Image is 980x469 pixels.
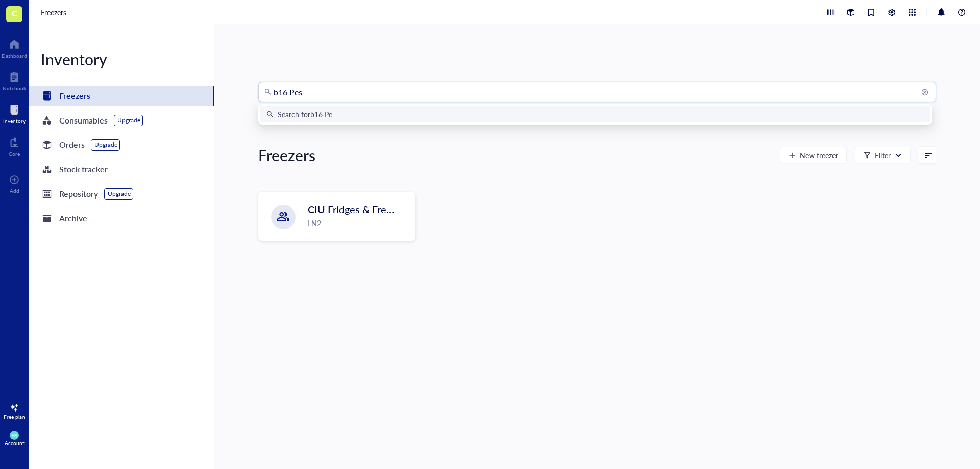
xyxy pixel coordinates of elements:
div: Stock tracker [59,162,108,177]
a: Freezers [29,86,214,106]
div: Upgrade [94,141,117,149]
a: Dashboard [2,36,27,59]
a: Archive [29,208,214,229]
div: Inventory [3,118,26,124]
div: Dashboard [2,53,27,59]
a: OrdersUpgrade [29,135,214,155]
div: Orders [59,138,85,152]
div: LN2 [308,217,409,229]
div: Search for b16 Pe [278,109,332,120]
a: Notebook [3,69,26,91]
div: Repository [59,187,98,201]
div: Core [9,151,20,157]
div: Archive [59,211,87,226]
div: Add [10,188,19,194]
div: Consumables [59,113,108,128]
a: Stock tracker [29,159,214,180]
div: Notebook [3,85,26,91]
div: Upgrade [108,190,131,198]
div: Filter [875,150,891,161]
div: Freezers [258,145,315,165]
a: Freezers [41,7,68,18]
span: C [12,7,17,19]
a: RepositoryUpgrade [29,184,214,204]
span: HN [12,433,17,437]
span: CIU Fridges & Freezers [308,202,410,216]
div: Freezers [59,89,90,103]
div: Account [5,440,24,446]
div: Free plan [4,414,25,420]
a: Core [9,134,20,157]
a: Inventory [3,102,26,124]
a: ConsumablesUpgrade [29,110,214,131]
div: Inventory [29,49,214,69]
span: New freezer [800,151,838,159]
div: Upgrade [117,116,140,125]
button: New freezer [780,147,847,163]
